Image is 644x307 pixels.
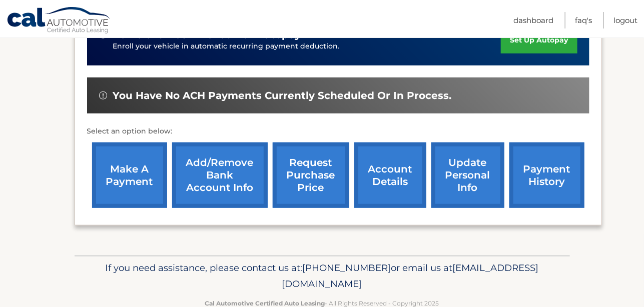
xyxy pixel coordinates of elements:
a: Dashboard [513,12,553,28]
a: set up autopay [501,27,577,53]
a: payment history [509,142,584,208]
span: [PHONE_NUMBER] [303,262,391,273]
img: alert-white.svg [99,91,107,99]
p: Select an option below: [87,125,589,137]
a: update personal info [431,142,504,208]
a: Logout [613,12,637,28]
p: If you need assistance, please contact us at: or email us at [81,260,563,292]
a: FAQ's [575,12,592,28]
a: Add/Remove bank account info [172,142,268,208]
span: You have no ACH payments currently scheduled or in process. [113,89,452,102]
a: request purchase price [273,142,349,208]
a: account details [354,142,426,208]
strong: Cal Automotive Certified Auto Leasing [205,299,325,307]
p: Enroll your vehicle in automatic recurring payment deduction. [113,41,501,52]
span: [EMAIL_ADDRESS][DOMAIN_NAME] [282,262,539,289]
a: make a payment [92,142,167,208]
a: Cal Automotive [7,6,112,35]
